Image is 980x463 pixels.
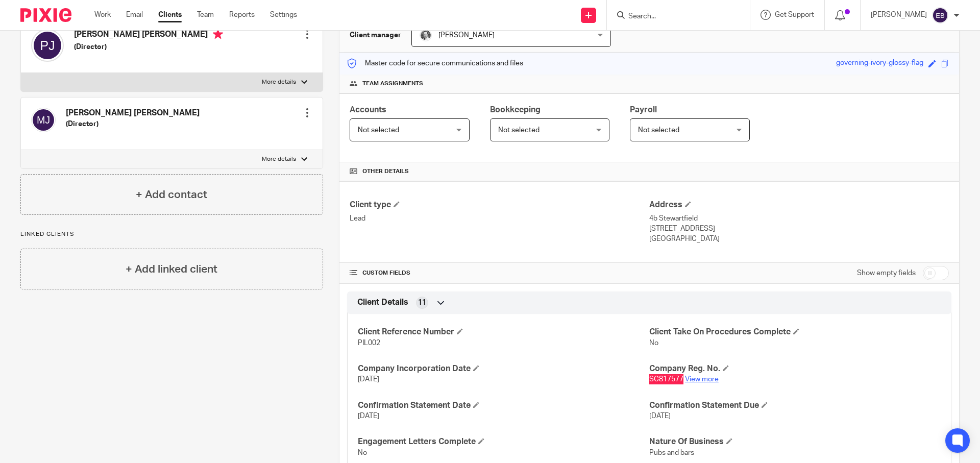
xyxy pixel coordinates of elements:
[270,10,297,20] a: Settings
[649,436,941,447] h4: Nature Of Business
[350,213,649,224] p: Lead
[229,10,255,20] a: Reports
[649,224,949,234] p: [STREET_ADDRESS]
[630,106,657,114] span: Payroll
[358,339,380,347] span: PIL002
[213,29,223,39] i: Primary
[94,10,111,20] a: Work
[362,167,409,176] span: Other details
[871,10,927,20] p: [PERSON_NAME]
[627,12,719,21] input: Search
[66,119,200,129] h5: (Director)
[20,8,71,22] img: Pixie
[350,30,401,40] h3: Client manager
[649,234,949,244] p: [GEOGRAPHIC_DATA]
[66,108,200,118] h4: [PERSON_NAME] [PERSON_NAME]
[347,58,523,68] p: Master code for secure communications and files
[358,412,379,420] span: [DATE]
[357,297,408,308] span: Client Details
[498,127,540,134] span: Not selected
[350,106,386,114] span: Accounts
[649,400,941,411] h4: Confirmation Statement Due
[20,230,323,238] p: Linked clients
[932,7,948,23] img: svg%3E
[358,449,367,456] span: No
[638,127,679,134] span: Not selected
[74,29,223,42] h4: [PERSON_NAME] [PERSON_NAME]
[126,10,143,20] a: Email
[649,327,941,337] h4: Client Take On Procedures Complete
[649,449,694,456] span: Pubs and bars
[358,436,649,447] h4: Engagement Letters Complete
[126,261,217,277] h4: + Add linked client
[358,327,649,337] h4: Client Reference Number
[350,269,649,277] h4: CUSTOM FIELDS
[158,10,182,20] a: Clients
[262,78,296,86] p: More details
[31,108,56,132] img: svg%3E
[649,213,949,224] p: 4b Stewartfield
[685,376,719,383] a: View more
[31,29,64,62] img: svg%3E
[358,127,399,134] span: Not selected
[74,42,223,52] h5: (Director)
[358,400,649,411] h4: Confirmation Statement Date
[775,11,814,18] span: Get Support
[420,29,432,41] img: Rod%202%20Small.jpg
[836,58,923,69] div: governing-ivory-glossy-flag
[418,298,426,308] span: 11
[136,187,207,203] h4: + Add contact
[350,200,649,210] h4: Client type
[262,155,296,163] p: More details
[649,363,941,374] h4: Company Reg. No.
[362,80,423,88] span: Team assignments
[490,106,541,114] span: Bookkeeping
[358,363,649,374] h4: Company Incorporation Date
[438,32,495,39] span: [PERSON_NAME]
[857,268,916,278] label: Show empty fields
[649,339,658,347] span: No
[649,200,949,210] h4: Address
[649,376,683,383] span: SC817577
[649,412,671,420] span: [DATE]
[197,10,214,20] a: Team
[358,376,379,383] span: [DATE]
